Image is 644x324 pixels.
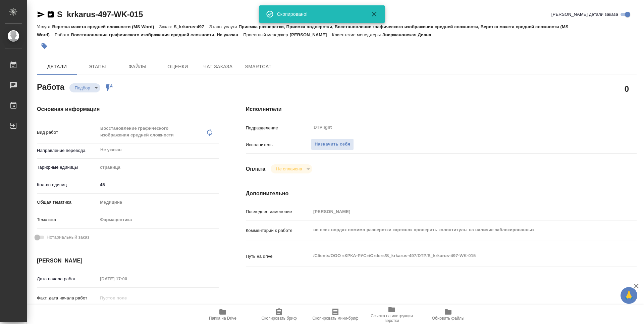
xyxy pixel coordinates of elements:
[315,140,350,148] span: Назначить себя
[37,199,98,206] p: Общая тематика
[432,316,465,321] span: Обновить файлы
[69,83,100,92] div: Подбор
[52,24,159,29] p: Верстка макета средней сложности (MS Word)
[307,305,364,324] button: Скопировать мини-бриф
[37,24,52,29] p: Услуга
[251,305,307,324] button: Скопировать бриф
[277,11,361,17] div: Скопировано!
[37,10,45,18] button: Скопировать ссылку для ЯМессенджера
[121,63,154,71] span: Файлы
[382,32,436,37] p: Звержановская Диана
[37,295,98,301] p: Факт. дата начала работ
[625,83,629,94] h2: 0
[209,316,236,321] span: Папка на Drive
[47,234,89,241] span: Нотариальный заказ
[81,63,113,71] span: Этапы
[623,288,635,302] span: 🙏
[37,129,98,136] p: Вид работ
[312,316,358,321] span: Скопировать мини-бриф
[246,105,637,113] h4: Исполнители
[37,181,98,188] p: Кол-во единиц
[311,224,604,236] textarea: во всех вордах помимо разверстки картинок проверить колонтитулы на наличие заблокированных
[55,32,71,37] p: Работа
[621,287,637,304] button: 🙏
[37,276,98,282] p: Дата начала работ
[98,162,219,173] div: страница
[37,39,52,53] button: Добавить тэг
[98,293,156,303] input: Пустое поле
[37,105,219,113] h4: Основная информация
[202,63,234,71] span: Чат заказа
[174,24,209,29] p: S_krkarus-497
[274,166,304,172] button: Не оплачена
[246,227,311,234] p: Комментарий к работе
[364,305,420,324] button: Ссылка на инструкции верстки
[311,250,604,261] textarea: /Clients/ООО «КРКА-РУС»/Orders/S_krkarus-497/DTP/S_krkarus-497-WK-015
[98,180,219,190] input: ✎ Введи что-нибудь
[159,24,173,29] p: Заказ:
[162,63,194,71] span: Оценки
[551,11,618,18] span: [PERSON_NAME] детали заказа
[37,147,98,154] p: Направление перевода
[57,10,143,19] a: S_krkarus-497-WK-015
[98,197,219,208] div: Медицина
[41,63,73,71] span: Детали
[209,24,239,29] p: Этапы услуги
[246,208,311,215] p: Последнее изменение
[195,305,251,324] button: Папка на Drive
[243,32,289,37] p: Проектный менеджер
[261,316,297,321] span: Скопировать бриф
[246,165,266,173] h4: Оплата
[37,164,98,171] p: Тарифные единицы
[98,274,156,284] input: Пустое поле
[73,85,92,91] button: Подбор
[246,125,311,131] p: Подразделение
[242,63,274,71] span: SmartCat
[98,214,219,226] div: Фармацевтика
[311,207,604,216] input: Пустое поле
[246,253,311,260] p: Путь на drive
[37,24,569,37] p: Приемка разверстки, Приемка подверстки, Восстановление графического изображения средней сложности...
[290,32,332,37] p: [PERSON_NAME]
[37,257,219,265] h4: [PERSON_NAME]
[420,305,476,324] button: Обновить файлы
[366,10,382,18] button: Закрыть
[332,32,383,37] p: Клиентские менеджеры
[311,138,354,150] button: Назначить себя
[71,32,244,37] p: Восстановление графического изображения средней сложности, Не указан
[368,314,416,323] span: Ссылка на инструкции верстки
[37,216,98,223] p: Тематика
[271,164,312,173] div: Подбор
[37,80,64,92] h2: Работа
[246,190,637,198] h4: Дополнительно
[246,141,311,148] p: Исполнитель
[47,10,55,18] button: Скопировать ссылку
